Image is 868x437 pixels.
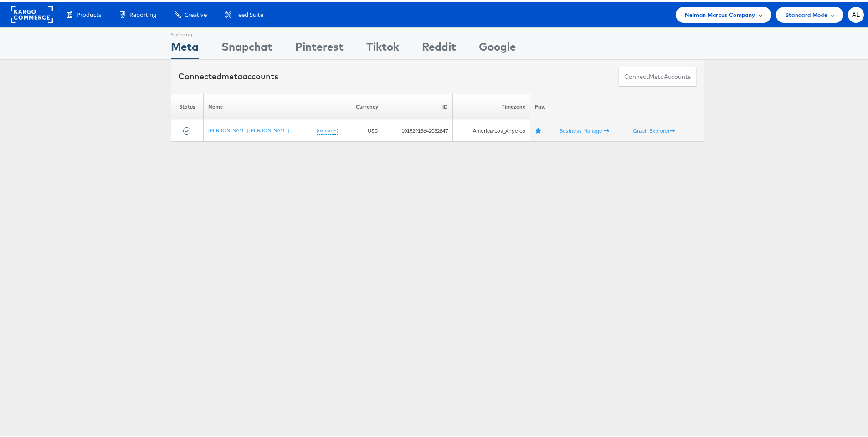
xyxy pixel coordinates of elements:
[221,69,242,80] span: meta
[317,125,338,133] a: (rename)
[171,26,199,37] div: Showing
[633,125,675,132] a: Graph Explorer
[479,37,516,57] div: Google
[383,92,453,118] th: ID
[295,37,344,57] div: Pinterest
[560,125,609,132] a: Business Manager
[453,118,530,140] td: America/Los_Angeles
[208,125,289,132] a: [PERSON_NAME] [PERSON_NAME]
[852,10,860,16] span: AL
[453,92,530,118] th: Timezone
[185,9,207,17] span: Creative
[422,37,456,57] div: Reddit
[171,37,199,57] div: Meta
[785,8,827,18] span: Standard Mode
[77,9,101,17] span: Products
[178,69,278,81] div: Connected accounts
[343,92,383,118] th: Currency
[343,118,383,140] td: USD
[129,9,156,17] span: Reporting
[383,118,453,140] td: 10152913642032847
[618,65,697,85] button: ConnectmetaAccounts
[204,92,343,118] th: Name
[235,9,263,17] span: Feed Suite
[685,8,755,18] span: Neiman Marcus Company
[221,37,272,57] div: Snapchat
[366,37,399,57] div: Tiktok
[171,92,204,118] th: Status
[649,71,664,79] span: meta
